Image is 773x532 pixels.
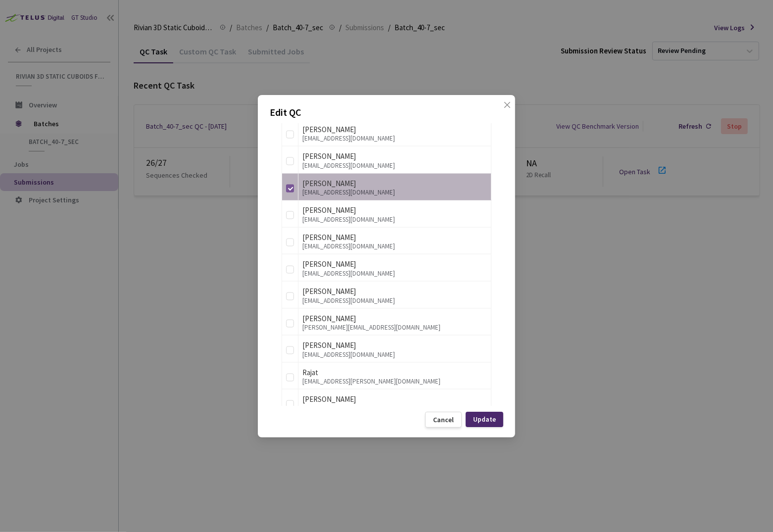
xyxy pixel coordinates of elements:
div: [PERSON_NAME][EMAIL_ADDRESS][DOMAIN_NAME] [302,324,487,331]
div: [EMAIL_ADDRESS][DOMAIN_NAME] [302,405,487,412]
div: [EMAIL_ADDRESS][DOMAIN_NAME] [302,243,487,250]
div: [EMAIL_ADDRESS][DOMAIN_NAME] [302,216,487,223]
div: Rajat [302,367,487,379]
div: [EMAIL_ADDRESS][DOMAIN_NAME] [302,135,487,142]
div: Cancel [433,416,454,424]
div: [PERSON_NAME] [302,178,487,190]
div: [EMAIL_ADDRESS][DOMAIN_NAME] [302,297,487,304]
div: [PERSON_NAME] [302,393,487,405]
span: close [503,101,511,129]
div: [PERSON_NAME] [302,232,487,243]
div: Update [473,415,496,423]
div: [EMAIL_ADDRESS][DOMAIN_NAME] [302,189,487,196]
div: [EMAIL_ADDRESS][PERSON_NAME][DOMAIN_NAME] [302,378,487,385]
button: Close [493,101,509,117]
div: [EMAIL_ADDRESS][DOMAIN_NAME] [302,162,487,169]
div: [PERSON_NAME] [302,286,487,297]
div: [PERSON_NAME] [302,204,487,216]
div: [EMAIL_ADDRESS][DOMAIN_NAME] [302,351,487,358]
div: [PERSON_NAME] [302,313,487,325]
div: [PERSON_NAME] [302,124,487,136]
div: [PERSON_NAME] [302,339,487,351]
div: [PERSON_NAME] [302,258,487,270]
div: [PERSON_NAME] [302,150,487,162]
p: Edit QC [270,105,503,120]
div: [EMAIL_ADDRESS][DOMAIN_NAME] [302,270,487,277]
